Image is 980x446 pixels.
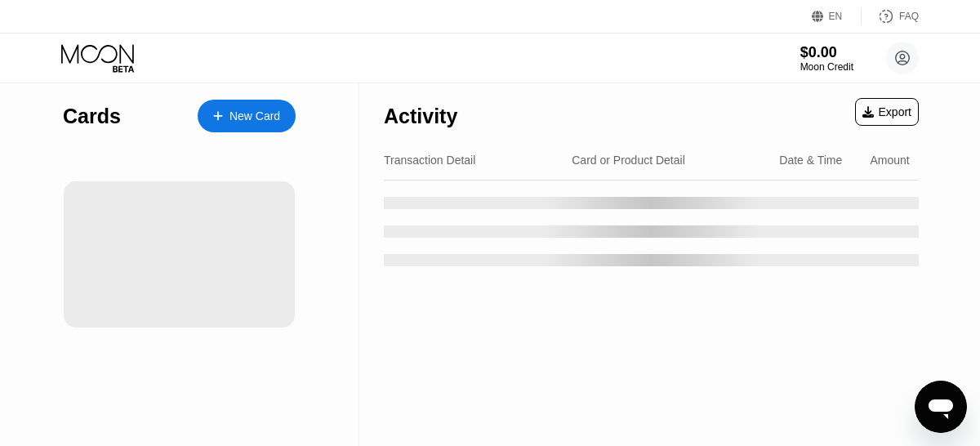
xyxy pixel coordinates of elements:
div: Cards [63,105,121,128]
div: Card or Product Detail [572,154,685,167]
div: Export [855,98,919,126]
div: FAQ [862,8,919,25]
div: EN [812,8,862,25]
div: New Card [229,109,280,123]
div: Export [862,105,911,118]
div: Transaction Detail [384,154,475,167]
div: Date & Time [779,154,842,167]
div: Moon Credit [800,61,853,73]
div: $0.00Moon Credit [800,44,853,73]
div: FAQ [899,11,919,22]
iframe: Button to launch messaging window [915,381,967,433]
div: New Card [198,100,296,132]
div: $0.00 [800,44,853,61]
div: Activity [384,105,457,128]
div: Amount [871,154,910,167]
div: EN [829,11,843,22]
